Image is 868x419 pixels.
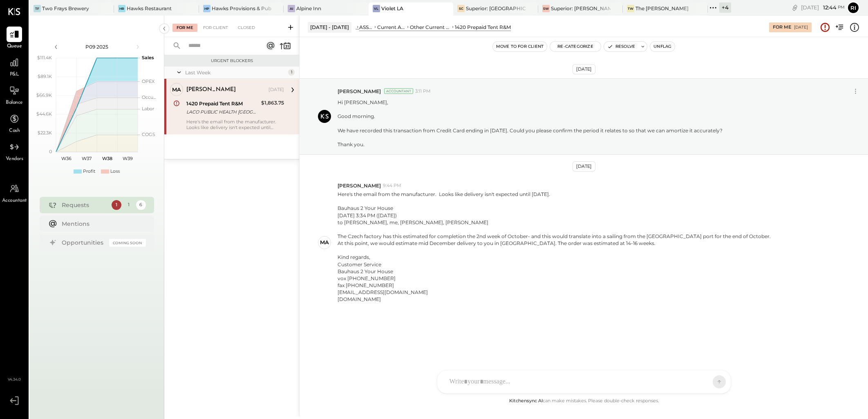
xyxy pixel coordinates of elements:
div: Loss [110,168,120,175]
a: Queue [0,27,28,50]
div: TF [34,5,41,12]
text: W38 [102,156,112,161]
div: Current Assets [377,24,406,31]
div: For Me [172,24,197,32]
div: Mentions [62,220,142,228]
text: Sales [142,55,154,60]
div: SC [457,5,465,12]
div: Last Week [185,69,286,76]
span: P&L [10,71,19,78]
a: Accountant [0,181,28,205]
div: Opportunities [62,238,105,247]
span: Queue [7,43,22,50]
span: Cash [9,127,20,135]
text: $89.1K [38,74,52,79]
a: Balance [0,83,28,107]
div: Coming Soon [109,239,146,247]
div: Other Current Assets [410,24,451,31]
div: [DATE] [573,64,595,74]
span: 3:11 PM [415,88,431,95]
div: Closed [234,24,259,32]
div: SW [542,5,550,12]
div: [DATE] [268,87,284,93]
text: W37 [82,156,92,161]
button: Resolve [604,42,638,51]
div: VL [373,5,380,12]
text: W36 [61,156,71,161]
div: [PERSON_NAME] [186,86,236,94]
span: Balance [6,99,23,107]
div: For Client [199,24,232,32]
span: Vendors [6,156,23,163]
a: Vendors [0,139,28,163]
text: OPEX [142,78,155,84]
p: Here's the email from the manufacturer. Looks like delivery isn't expected until [DATE]. [338,191,772,303]
div: AI [288,5,295,12]
div: [DATE] [794,25,808,30]
div: Hawks Provisions & Public House [212,5,271,12]
div: The [PERSON_NAME] [635,5,689,12]
div: Accountant [384,88,413,94]
a: Cash [0,111,28,135]
span: Accountant [2,197,27,205]
div: Ma [172,86,181,94]
text: Labor [142,106,154,111]
div: [DATE] [573,161,595,172]
div: TW [627,5,634,12]
div: Two Frays Brewery [42,5,89,12]
div: HP [203,5,210,12]
div: Profit [83,168,95,175]
div: + 4 [719,2,731,13]
div: 1 [124,200,134,210]
span: [PERSON_NAME] [338,88,381,95]
div: 1 [112,200,121,210]
div: Hawks Restaurant [127,5,172,12]
div: Bauhaus 2 Your House [DATE] 3:34 PM ([DATE]) to [PERSON_NAME], me, [PERSON_NAME], [PERSON_NAME] T... [338,205,772,303]
button: Move to for client [493,42,547,51]
button: Re-Categorize [550,42,601,51]
button: Unflag [650,42,675,51]
div: $1,863.75 [261,99,284,107]
span: [PERSON_NAME] [338,182,381,189]
text: Occu... [142,94,156,100]
div: HR [118,5,125,12]
div: ASSETS [359,24,373,31]
text: W39 [122,156,132,161]
text: $22.3K [38,130,52,136]
div: Requests [62,201,107,209]
p: Hi [PERSON_NAME], Good morning. We have recorded this transaction from Credit Card ending in [DAT... [338,99,723,148]
text: $66.9K [36,92,52,98]
div: [DATE] - [DATE] [308,22,351,32]
div: P09 2025 [62,43,132,50]
a: P&L [0,55,28,78]
span: 9:44 PM [383,183,401,189]
text: $44.6K [36,111,52,117]
div: Superior: [GEOGRAPHIC_DATA] [466,5,526,12]
div: Alpine Inn [296,5,321,12]
div: For Me [773,24,791,31]
div: 6 [136,200,146,210]
div: Superior: [PERSON_NAME] [551,5,611,12]
div: Ma [320,238,329,246]
text: $111.4K [37,55,52,60]
div: LACO PUBLIC HEALTH [GEOGRAPHIC_DATA] [GEOGRAPHIC_DATA] [186,108,259,116]
div: copy link [791,3,799,12]
text: COGS [142,131,155,137]
div: Violet LA [381,5,403,12]
div: [DATE] [801,4,845,11]
div: Here's the email from the manufacturer. Looks like delivery isn't expected until [DATE]. [186,119,284,130]
div: 1420 Prepaid Tent R&M [455,24,511,31]
text: 0 [49,149,52,154]
button: Ri [847,1,860,14]
div: Urgent Blockers [168,58,295,64]
div: 1 [288,69,295,76]
div: 1420 Prepaid Tent R&M [186,100,259,108]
